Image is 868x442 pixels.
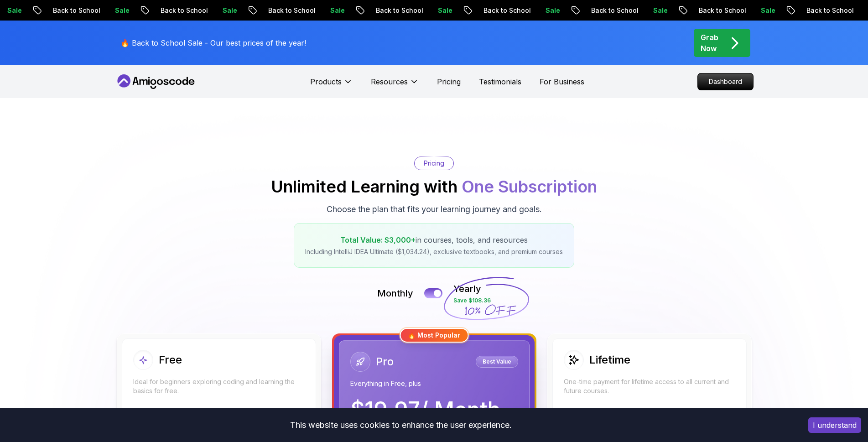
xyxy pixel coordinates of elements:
h2: Lifetime [589,353,630,367]
p: in courses, tools, and resources [305,234,563,245]
h2: Pro [376,354,394,369]
p: Sale [533,6,562,15]
button: Accept cookies [808,417,861,433]
p: Back to School [471,6,533,15]
button: Resources [371,76,419,94]
button: Products [310,76,353,94]
p: Sale [103,6,132,15]
p: Back to School [41,6,103,15]
p: Ideal for beginners exploring coding and learning the basics for free. [133,377,305,395]
div: This website uses cookies to enhance the user experience. [7,415,795,435]
p: Back to School [148,6,210,15]
span: One Subscription [462,177,597,197]
p: Dashboard [698,73,753,90]
p: Back to School [686,6,748,15]
p: Back to School [579,6,641,15]
p: Monthly [377,287,413,300]
p: Grab Now [701,32,718,54]
span: Total Value: $3,000+ [340,235,416,244]
p: Sale [641,6,670,15]
p: Choose the plan that fits your learning journey and goals. [327,203,542,216]
p: Pricing [424,159,444,168]
p: Resources [371,76,408,87]
p: Including IntelliJ IDEA Ultimate ($1,034.24), exclusive textbooks, and premium courses [305,247,563,256]
a: For Business [540,76,584,87]
p: Best Value [477,357,517,366]
p: Sale [318,6,347,15]
p: Everything in Free, plus [350,379,518,388]
a: Pricing [437,76,461,87]
a: Dashboard [697,73,754,90]
p: $ 19.97 / Month [350,399,500,421]
a: Testimonials [479,76,521,87]
p: Back to School [256,6,318,15]
p: One-time payment for lifetime access to all current and future courses. [564,377,735,395]
p: Sale [426,6,455,15]
h2: Free [159,353,182,367]
p: Back to School [364,6,426,15]
h2: Unlimited Learning with [271,177,597,196]
p: Back to School [794,6,856,15]
p: Sale [210,6,239,15]
p: Sale [748,6,778,15]
p: 🔥 Back to School Sale - Our best prices of the year! [120,37,306,48]
p: Products [310,76,342,87]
